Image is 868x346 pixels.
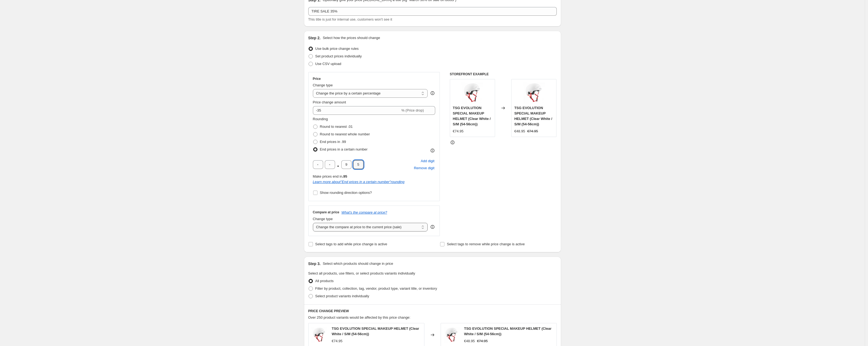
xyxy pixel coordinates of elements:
[320,125,353,129] span: Round to nearest .01
[311,327,327,343] img: medium_7500470_270_01_1_3d6357bb-2e29-458f-96e4-780ac030eb58_80x.png
[453,129,464,134] div: €74.95
[450,72,557,76] h6: STOREFRONT EXAMPLE
[308,7,557,16] input: 30% off holiday sale
[353,160,363,169] input: ﹡
[527,129,538,134] strike: €74.95
[464,338,475,344] div: €48.95
[447,242,525,246] span: Select tags to remove while price change is active
[420,158,435,165] button: Add placeholder
[313,117,328,121] span: Rounding
[313,83,333,87] span: Change type
[315,47,359,51] span: Use bulk price change rules
[453,106,491,126] span: TSG EVOLUTION SPECIAL MAKEUP HELMET (Clear White / S/M (54-56cm))
[320,147,368,151] span: End prices in a certain number
[414,165,434,171] span: Remove digit
[514,106,552,126] span: TSG EVOLUTION SPECIAL MAKEUP HELMET (Clear White / S/M (54-56cm))
[315,294,369,298] span: Select product variants individually
[308,17,392,21] span: This title is just for internal use, customers won't see it
[313,77,321,81] h3: Price
[308,315,411,319] span: Over 250 product variants would be affected by this price change:
[430,224,435,230] div: help
[313,106,400,115] input: -15
[401,108,424,112] span: % (Price drop)
[320,132,370,136] span: Round to nearest whole number
[413,165,435,172] button: Remove placeholder
[444,327,460,343] img: medium_7500470_270_01_1_3d6357bb-2e29-458f-96e4-780ac030eb58_80x.png
[332,338,343,344] div: €74.95
[325,160,335,169] input: ﹡
[315,54,362,58] span: Set product prices individually
[430,90,435,96] div: help
[421,158,434,164] span: Add digit
[461,82,483,104] img: medium_7500470_270_01_1_3d6357bb-2e29-458f-96e4-780ac030eb58_80x.png
[342,174,347,178] b: .95
[337,160,340,169] span: .
[341,160,352,169] input: ﹡
[308,309,557,313] h6: PRICE CHANGE PREVIEW
[308,261,321,266] h2: Step 3.
[315,286,437,290] span: Filter by product, collection, tag, vendor, product type, variant title, or inventory
[342,210,387,214] button: What's the compare at price?
[477,338,488,344] strike: €74.95
[313,217,333,221] span: Change type
[313,180,405,184] a: Learn more about"End prices in a certain number"rounding
[313,100,346,104] span: Price change amount
[313,160,323,169] input: ﹡
[315,62,341,66] span: Use CSV upload
[332,327,419,336] span: TSG EVOLUTION SPECIAL MAKEUP HELMET (Clear White / S/M (54-56cm))
[308,271,415,275] span: Select all products, use filters, or select products variants individually
[464,327,552,336] span: TSG EVOLUTION SPECIAL MAKEUP HELMET (Clear White / S/M (54-56cm))
[523,82,545,104] img: medium_7500470_270_01_1_3d6357bb-2e29-458f-96e4-780ac030eb58_80x.png
[320,191,372,195] span: Show rounding direction options?
[320,140,346,144] span: End prices in .99
[315,279,334,283] span: All products
[313,174,347,178] span: Make prices end in
[323,35,380,41] p: Select how the prices should change
[313,180,405,184] i: Learn more about " End prices in a certain number " rounding
[514,129,525,134] div: €48.95
[315,242,387,246] span: Select tags to add while price change is active
[323,261,393,266] p: Select which products should change in price
[313,210,339,214] h3: Compare at price
[308,35,321,41] h2: Step 2.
